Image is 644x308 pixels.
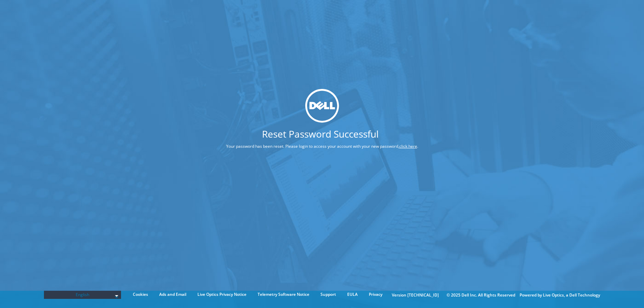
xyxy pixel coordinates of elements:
[128,291,153,298] a: Cookies
[201,143,444,150] p: Your password has been reset. Please login to access your account with your new password, .
[315,291,341,298] a: Support
[443,291,519,299] li: © 2025 Dell Inc. All Rights Reserved
[47,291,118,299] span: English
[520,291,600,299] li: Powered by Live Optics, a Dell Technology
[253,291,314,298] a: Telemetry Software Notice
[388,291,442,299] li: Version [TECHNICAL_ID]
[364,291,387,298] a: Privacy
[192,291,252,298] a: Live Optics Privacy Notice
[201,129,440,139] h1: Reset Password Successful
[399,143,417,149] a: click here
[305,89,339,123] img: dell_svg_logo.svg
[154,291,191,298] a: Ads and Email
[342,291,363,298] a: EULA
